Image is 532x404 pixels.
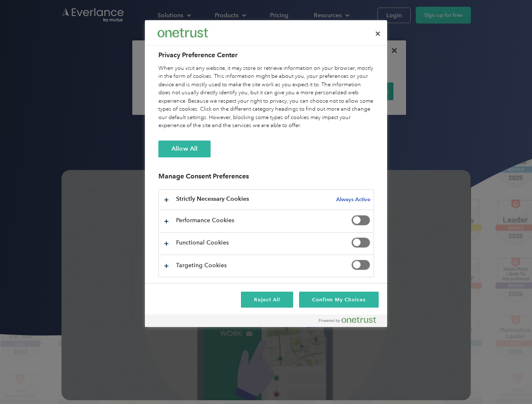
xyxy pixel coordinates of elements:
input: Submit [62,50,104,68]
div: Preference center [145,20,387,327]
a: Powered by OneTrust Opens in a new Tab [319,316,383,327]
img: Powered by OneTrust Opens in a new Tab [319,316,376,323]
button: Allow All [158,141,211,157]
div: When you visit any website, it may store or retrieve information on your browser, mostly in the f... [158,64,374,130]
div: Privacy Preference Center [145,20,387,327]
img: Everlance [158,28,208,37]
button: Confirm My Choices [299,292,379,308]
button: Reject All [241,292,293,308]
h3: Manage Consent Preferences [158,172,374,185]
button: Close [369,24,387,43]
h2: Privacy Preference Center [158,50,374,60]
div: Everlance [158,24,208,41]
